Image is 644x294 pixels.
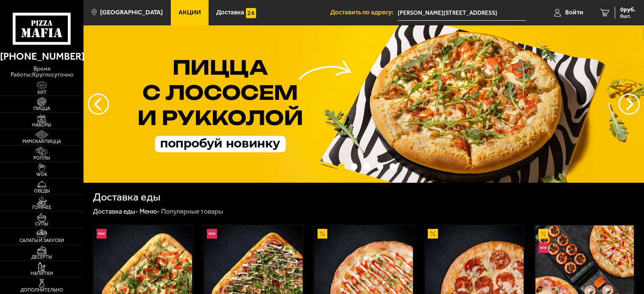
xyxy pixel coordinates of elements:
input: Ваш адрес доставки [398,5,527,21]
img: Акционный [428,229,438,239]
img: Новинка [207,229,217,239]
img: 15daf4d41897b9f0e9f617042186c801.svg [246,8,256,18]
button: точки переключения [338,163,344,170]
span: Пушкин, Детскосельский бульвар, 3А [398,5,527,21]
span: Войти [565,9,583,16]
button: предыдущий [619,93,640,115]
img: Акционный [318,229,328,239]
button: следующий [88,93,109,115]
img: Акционный [538,229,549,239]
span: Доставить по адресу: [330,9,398,16]
a: Меню- [139,207,160,215]
div: Популярные товары [161,207,223,216]
h1: Доставка еды [93,192,160,202]
button: точки переключения [377,163,383,170]
span: Акции [178,9,201,16]
span: 0 руб. [620,7,636,13]
button: точки переключения [351,163,357,170]
button: точки переключения [364,163,370,170]
span: 0 шт. [620,14,636,19]
img: Новинка [97,229,107,239]
span: [GEOGRAPHIC_DATA] [100,9,163,16]
img: Новинка [538,243,549,253]
a: Доставка еды- [93,207,138,215]
button: точки переключения [390,163,396,170]
span: Доставка [216,9,244,16]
